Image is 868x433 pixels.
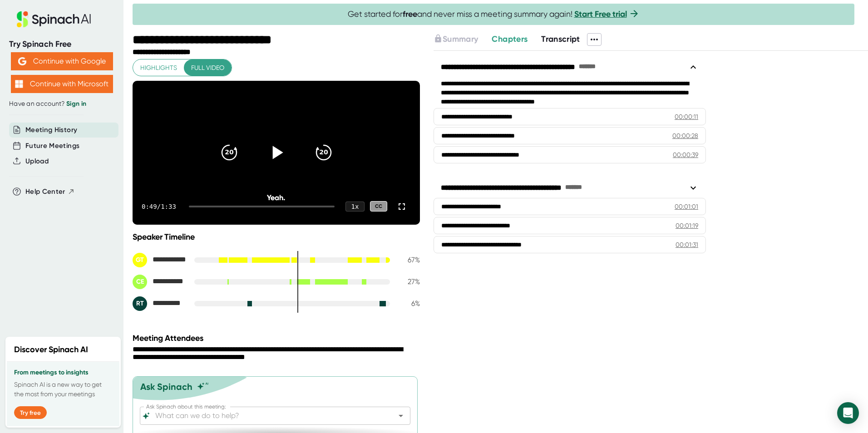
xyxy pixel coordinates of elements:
[140,62,177,74] span: Highlights
[370,201,387,212] div: CC
[14,380,112,399] p: Spinach AI is a new way to get the most from your meetings
[25,187,65,197] span: Help Center
[397,299,420,308] div: 6 %
[492,34,528,44] span: Chapters
[434,33,478,45] button: Summary
[672,131,698,140] div: 00:00:28
[140,381,192,392] div: Ask Spinach
[676,221,698,230] div: 00:01:19
[90,53,98,60] img: tab_keywords_by_traffic_grey.svg
[443,34,478,44] span: Summary
[153,409,381,422] input: What can we do to help?
[397,256,420,264] div: 67 %
[191,62,224,74] span: Full video
[11,75,113,93] button: Continue with Microsoft
[25,125,77,135] button: Meeting History
[133,275,187,289] div: Cameron Eck
[25,141,79,151] button: Future Meetings
[18,57,26,65] img: Aehbyd4JwY73AAAAAElFTkSuQmCC
[100,54,153,59] div: Keywords by Traffic
[434,33,492,46] div: Upgrade to access
[837,402,859,424] div: Open Intercom Messenger
[133,253,187,267] div: Gina Tabasso
[574,9,627,19] a: Start Free trial
[395,409,407,422] button: Open
[403,9,417,19] b: free
[348,9,640,20] span: Get started for and never miss a meeting summary again!
[142,203,178,210] div: 0:49 / 1:33
[9,100,114,108] div: Have an account?
[133,296,147,311] div: RT
[673,150,698,159] div: 00:00:39
[14,344,88,356] h2: Discover Spinach AI
[66,100,86,108] a: Sign in
[14,369,112,376] h3: From meetings to insights
[14,406,47,419] button: Try free
[11,52,113,70] button: Continue with Google
[25,15,44,22] div: v 4.0.25
[676,240,698,249] div: 00:01:31
[133,333,422,343] div: Meeting Attendees
[15,24,22,31] img: website_grey.svg
[24,24,64,31] div: Domain: [URL]
[161,193,391,202] div: Yeah.
[9,39,114,49] div: Try Spinach Free
[184,59,232,76] button: Full video
[25,53,32,60] img: tab_domain_overview_orange.svg
[15,15,22,22] img: logo_orange.svg
[133,275,147,289] div: CE
[133,59,184,76] button: Highlights
[345,202,365,212] div: 1 x
[133,253,147,267] div: GT
[133,232,420,242] div: Speaker Timeline
[25,187,75,197] button: Help Center
[492,33,528,45] button: Chapters
[541,34,580,44] span: Transcript
[133,296,187,311] div: Rob Turley
[675,202,698,211] div: 00:01:01
[675,112,698,121] div: 00:00:11
[25,156,49,167] button: Upload
[35,54,81,59] div: Domain Overview
[541,33,580,45] button: Transcript
[397,277,420,286] div: 27 %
